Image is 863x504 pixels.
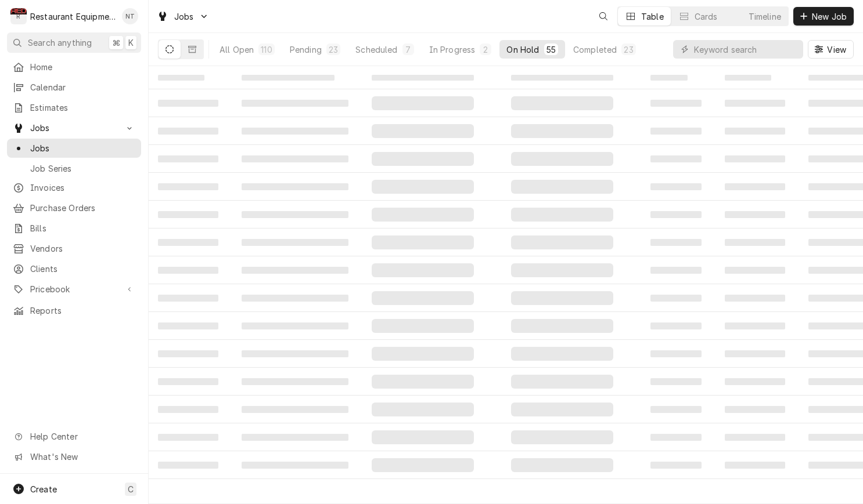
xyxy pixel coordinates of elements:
[793,7,854,26] button: New Job
[372,347,474,361] span: ‌
[725,75,771,81] span: ‌
[808,40,854,59] button: View
[511,458,613,472] span: ‌
[30,182,135,194] span: Invoices
[355,43,397,56] div: Scheduled
[7,280,141,299] a: Go to Pricebook
[372,152,474,166] span: ‌
[158,75,204,81] span: ‌
[242,267,348,274] span: ‌
[725,128,785,135] span: ‌
[158,100,218,107] span: ‌
[725,267,785,274] span: ‌
[30,484,57,494] span: Create
[372,319,474,333] span: ‌
[650,267,702,274] span: ‌
[511,124,613,138] span: ‌
[372,124,474,138] span: ‌
[511,319,613,333] span: ‌
[7,98,141,117] a: Estimates
[650,239,702,246] span: ‌
[158,267,218,274] span: ‌
[641,10,664,23] div: Table
[650,295,702,302] span: ‌
[122,8,138,24] div: NT
[372,291,474,305] span: ‌
[242,406,348,413] span: ‌
[122,8,138,24] div: Nick Tussey's Avatar
[158,434,218,441] span: ‌
[158,183,218,190] span: ‌
[30,430,134,443] span: Help Center
[511,291,613,305] span: ‌
[30,162,135,175] span: Job Series
[174,10,194,23] span: Jobs
[30,61,135,73] span: Home
[30,263,135,275] span: Clients
[30,81,135,93] span: Calendar
[220,43,254,56] div: All Open
[511,235,613,249] span: ‌
[7,239,141,258] a: Vendors
[30,101,135,114] span: Estimates
[511,263,613,277] span: ‌
[158,462,218,469] span: ‌
[725,211,785,218] span: ‌
[152,7,214,26] a: Go to Jobs
[749,10,781,23] div: Timeline
[511,347,613,361] span: ‌
[695,10,718,23] div: Cards
[650,75,688,81] span: ‌
[7,118,141,137] a: Go to Jobs
[511,75,613,81] span: ‌
[242,211,348,218] span: ‌
[506,43,539,56] div: On Hold
[30,242,135,255] span: Vendors
[372,263,474,277] span: ‌
[372,180,474,194] span: ‌
[158,406,218,413] span: ‌
[10,8,27,24] div: R
[511,208,613,222] span: ‌
[573,43,617,56] div: Completed
[242,155,348,162] span: ‌
[650,128,702,135] span: ‌
[30,451,134,463] span: What's New
[242,183,348,190] span: ‌
[372,403,474,416] span: ‌
[158,350,218,357] span: ‌
[511,430,613,444] span: ‌
[7,259,141,278] a: Clients
[158,239,218,246] span: ‌
[261,43,272,56] div: 110
[372,375,474,389] span: ‌
[624,43,633,56] div: 23
[725,406,785,413] span: ‌
[511,403,613,416] span: ‌
[242,239,348,246] span: ‌
[725,434,785,441] span: ‌
[725,350,785,357] span: ‌
[158,211,218,218] span: ‌
[158,295,218,302] span: ‌
[7,447,141,466] a: Go to What's New
[594,7,613,26] button: Open search
[7,219,141,238] a: Bills
[372,458,474,472] span: ‌
[650,100,702,107] span: ‌
[7,57,141,77] a: Home
[429,43,476,56] div: In Progress
[825,43,848,56] span: View
[329,43,338,56] div: 23
[242,378,348,385] span: ‌
[725,239,785,246] span: ‌
[30,222,135,234] span: Bills
[511,96,613,110] span: ‌
[7,159,141,178] a: Job Series
[372,235,474,249] span: ‌
[7,78,141,97] a: Calendar
[30,304,135,317] span: Reports
[30,122,118,134] span: Jobs
[242,295,348,302] span: ‌
[242,75,335,81] span: ‌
